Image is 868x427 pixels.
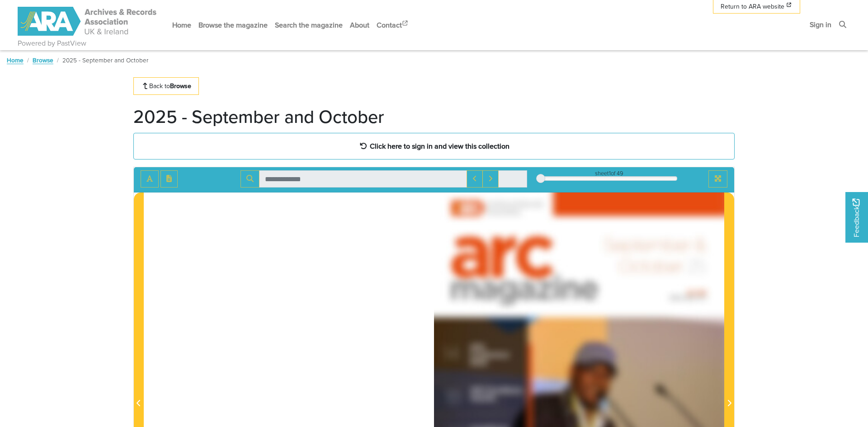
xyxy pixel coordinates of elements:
[141,170,159,188] button: Toggle text selection (Alt+T)
[851,199,862,237] span: Feedback
[346,13,373,37] a: About
[195,13,271,37] a: Browse the magazine
[18,38,86,49] a: Powered by PastView
[721,2,784,11] span: Return to ARA website
[541,169,677,178] div: sheet of 49
[482,170,499,188] button: Next Match
[806,13,835,37] a: Sign in
[467,170,483,188] button: Previous Match
[708,170,727,188] button: Full screen mode
[133,133,735,160] a: Click here to sign in and view this collection
[169,13,195,37] a: Home
[160,170,178,188] button: Open transcription window
[33,56,53,65] a: Browse
[133,77,199,95] a: Back toBrowse
[18,7,158,36] img: ARA - ARC Magazine | Powered by PastView
[271,13,346,37] a: Search the magazine
[7,56,24,65] a: Home
[18,2,158,41] a: ARA - ARC Magazine | Powered by PastView logo
[609,169,611,178] span: 1
[62,56,148,65] span: 2025 - September and October
[170,81,191,90] strong: Browse
[259,170,467,188] input: Search for
[241,170,259,188] button: Search
[373,13,413,37] a: Contact
[845,192,868,243] a: Would you like to provide feedback?
[133,106,384,127] h1: 2025 - September and October
[370,141,509,151] strong: Click here to sign in and view this collection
